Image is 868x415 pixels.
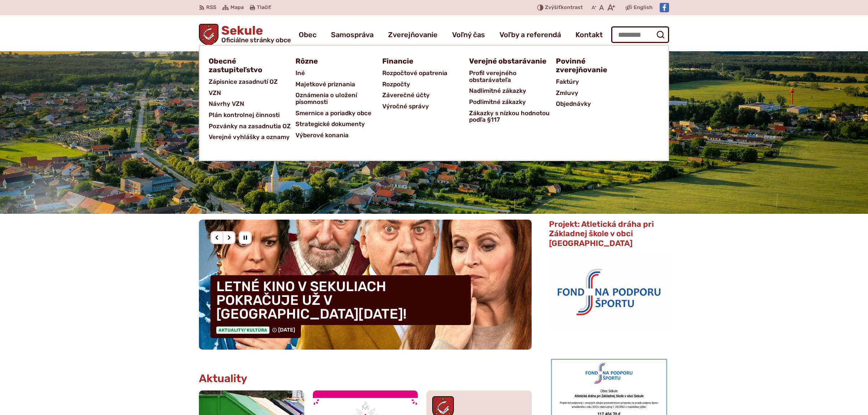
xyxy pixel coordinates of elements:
[295,108,371,119] span: Smernice a poriadky obce
[221,37,291,43] span: Oficiálne stránky obce
[382,55,460,68] a: Financie
[295,130,382,141] a: Výberové konania
[382,90,469,101] a: Záverečné účty
[209,121,291,132] span: Pozvánky na zasadnutia OZ
[382,55,413,68] span: Financie
[632,3,654,12] a: English
[209,87,221,99] span: VZN
[634,3,652,12] span: English
[469,85,526,96] span: Nadlimitné zákazky
[295,55,318,68] span: Rôzne
[382,79,469,90] a: Rozpočty
[199,220,532,350] a: LETNÉ KINO V SEKULIACH POKRAČUJE UŽ V [GEOGRAPHIC_DATA][DATE]! Aktuality/ Kultúra [DATE]
[299,25,316,45] a: Obec
[295,55,374,68] a: Rôzne
[499,25,561,45] a: Voľby a referendá
[209,109,280,121] span: Plán kontrolnej činnosti
[469,55,547,68] a: Verejné obstarávanie
[549,219,654,248] span: Projekt: Atletická dráha pri Základnej škole v obci [GEOGRAPHIC_DATA]
[556,87,643,99] a: Zmluvy
[209,55,287,76] a: Obecné zastupiteľstvo
[331,25,374,45] a: Samospráva
[382,68,447,79] span: Rozpočtové opatrenia
[469,96,526,108] span: Podlimitné zákazky
[210,231,224,244] div: Predošlý slajd
[209,98,295,109] a: Návrhy VZN
[209,76,278,87] span: Zápisnice zasadnutí OZ
[209,87,295,99] a: VZN
[382,79,410,90] span: Rozpočty
[382,68,469,79] a: Rozpočtové opatrenia
[388,25,438,45] a: Zverejňovanie
[209,131,290,143] span: Verejné vyhlášky a oznamy
[660,3,669,12] img: Prejsť na Facebook stránku
[545,4,561,10] span: Zvýšiť
[199,24,218,46] img: Prejsť na domovskú stránku
[382,101,469,112] a: Výročné správy
[469,68,556,85] a: Profil verejného obstarávateľa
[295,130,349,141] span: Výberové konania
[199,220,532,350] div: 2 / 8
[382,101,429,112] span: Výročné správy
[382,90,430,101] span: Záverečné účty
[216,327,269,334] span: Aktuality
[209,76,295,87] a: Zápisnice zasadnutí OZ
[199,373,247,385] h3: Aktuality
[295,79,382,90] a: Majetkové priznania
[230,3,244,12] span: Mapa
[257,5,271,11] span: Tlačiť
[556,76,579,87] span: Faktúry
[556,76,643,87] a: Faktúry
[239,231,252,244] div: Pozastaviť pohyb slajdera
[222,231,235,244] div: Nasledujúci slajd
[295,68,305,79] span: Iné
[295,108,382,119] a: Smernice a poriadky obce
[469,108,556,125] a: Zákazky s nízkou hodnotou podľa §117
[199,24,291,46] a: Logo Sekule, prejsť na domovskú stránku.
[206,3,216,12] span: RSS
[575,25,603,45] a: Kontakt
[295,90,382,107] a: Oznámenia o uložení písomnosti
[556,98,591,109] span: Objednávky
[452,25,485,45] a: Voľný čas
[209,131,295,143] a: Verejné vyhlášky a oznamy
[209,121,295,132] a: Pozvánky na zasadnutia OZ
[278,327,295,333] span: [DATE]
[469,96,556,108] a: Podlimitné zákazky
[556,55,634,76] a: Povinné zverejňovanie
[295,79,355,90] span: Majetkové priznania
[295,118,382,130] a: Strategické dokumenty
[209,98,244,109] span: Návrhy VZN
[243,328,267,333] span: / Kultúra
[295,118,365,130] span: Strategické dokumenty
[469,55,546,68] span: Verejné obstarávanie
[556,98,643,109] a: Objednávky
[210,275,471,325] h4: LETNÉ KINO V SEKULIACH POKRAČUJE UŽ V [GEOGRAPHIC_DATA][DATE]!
[545,5,583,11] span: kontrast
[469,85,556,96] a: Nadlimitné zákazky
[556,87,578,99] span: Zmluvy
[209,109,295,121] a: Plán kontrolnej činnosti
[218,25,291,43] h1: Sekule
[295,68,382,79] a: Iné
[549,252,669,330] img: logo_fnps.png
